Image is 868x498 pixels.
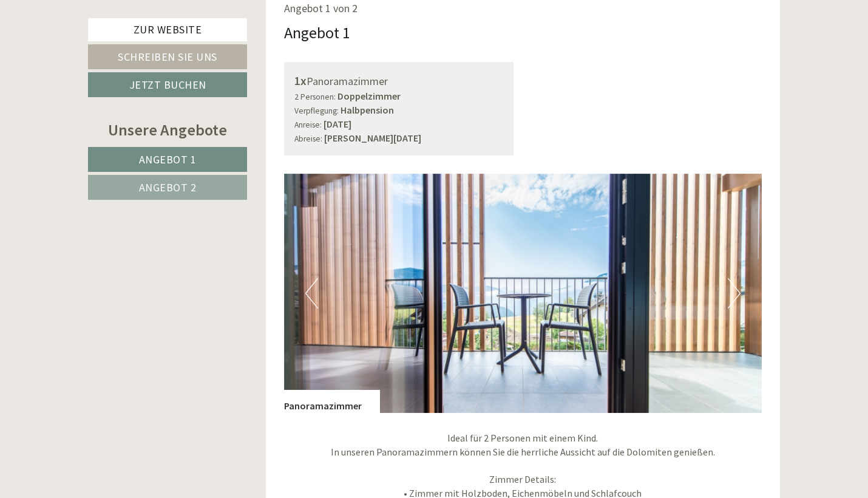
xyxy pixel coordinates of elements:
img: image [284,174,762,413]
b: [PERSON_NAME][DATE] [324,132,421,144]
button: Senden [400,316,478,341]
button: Next [728,278,741,309]
button: Previous [305,278,318,309]
b: Doppelzimmer [337,90,401,102]
div: [DATE] [217,9,261,30]
div: Panoramazimmer [284,390,380,413]
b: 1x [294,73,307,88]
span: Angebot 1 von 2 [284,1,358,15]
a: Schreiben Sie uns [88,44,247,69]
div: Angebot 1 [284,21,350,44]
div: Inso Sonnenheim [18,35,187,45]
a: Jetzt buchen [88,72,247,97]
small: Verpflegung: [294,106,339,116]
b: [DATE] [324,118,351,130]
small: Abreise: [294,134,322,144]
a: Zur Website [88,18,247,41]
div: Unsere Angebote [88,118,247,141]
b: Halbpension [341,104,394,116]
div: Panoramazimmer [294,72,504,90]
span: Angebot 2 [139,180,197,194]
small: 15:07 [18,59,187,67]
small: 2 Personen: [294,92,336,102]
small: Anreise: [294,120,322,130]
span: Angebot 1 [139,152,197,166]
div: Guten Tag, wie können wir Ihnen helfen? [9,33,193,70]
